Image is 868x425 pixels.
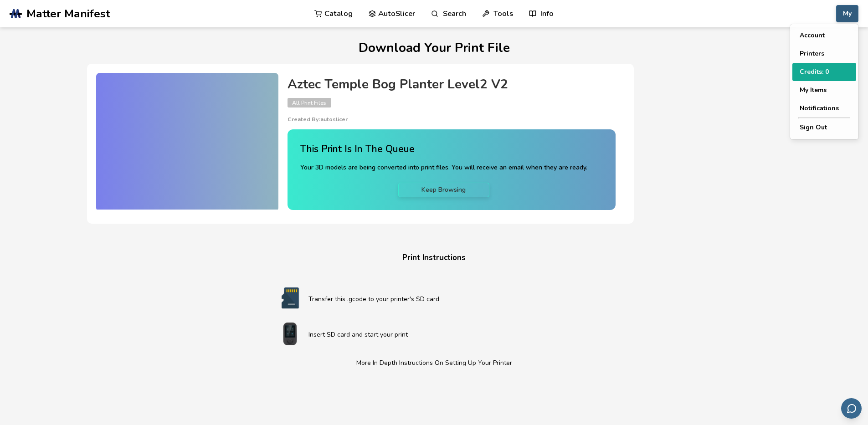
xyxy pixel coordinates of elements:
h4: Aztec Temple Bog Planter Level2 V2 [288,77,616,92]
span: Matter Manifest [26,7,110,20]
p: Insert SD card and start your print [308,330,596,339]
img: Start print [272,323,308,345]
button: My [836,5,858,22]
button: My Items [792,81,856,99]
button: Sign Out [792,118,856,137]
p: Your 3D models are being converted into print files. You will receive an email when they are ready. [300,163,587,173]
span: All Print Files [288,98,331,108]
button: Send feedback via email [841,398,862,419]
a: Keep Browsing [398,183,489,197]
div: My [790,24,858,139]
p: Transfer this .gcode to your printer's SD card [308,294,596,304]
button: Account [792,26,856,45]
button: Printers [792,45,856,63]
img: SD card [272,287,308,309]
p: More In Depth Instructions On Setting Up Your Printer [272,358,596,368]
span: Notifications [800,105,839,112]
button: Credits: 0 [792,63,856,81]
h1: Download Your Print File [87,41,781,55]
p: Created By: autoslicer [288,116,616,123]
h4: This Print Is In The Queue [300,142,587,156]
h4: Print Instructions [261,251,607,265]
